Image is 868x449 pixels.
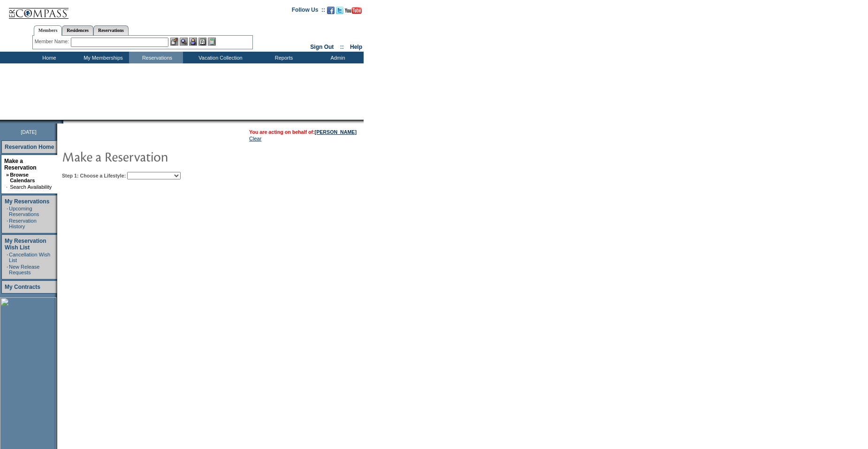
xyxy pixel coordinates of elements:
td: Reports [256,52,310,63]
a: Subscribe to our YouTube Channel [345,9,362,15]
td: · [7,264,8,275]
a: My Reservation Wish List [5,238,46,251]
td: · [7,252,8,263]
img: promoShadowLeftCorner.gif [60,120,63,124]
b: Step 1: Choose a Lifestyle: [62,173,126,178]
img: Impersonate [189,38,197,46]
img: Become our fan on Facebook [327,7,335,14]
a: My Contracts [5,284,40,290]
a: [PERSON_NAME] [315,129,357,135]
a: Residences [62,25,93,35]
td: Admin [310,52,364,63]
a: My Reservations [5,198,49,205]
a: Become our fan on Facebook [327,9,335,15]
span: You are acting on behalf of: [249,129,357,135]
a: Cancellation Wish List [9,252,50,263]
td: · [6,184,9,190]
img: Subscribe to our YouTube Channel [345,7,362,14]
b: » [6,172,9,178]
a: Reservations [93,25,129,35]
td: Reservations [129,52,183,63]
td: Follow Us :: [292,6,325,17]
a: Reservation Home [5,144,54,150]
a: Search Availability [10,184,52,190]
a: Browse Calendars [10,172,35,183]
span: [DATE] [21,129,37,135]
a: New Release Requests [9,264,39,275]
img: Reservations [198,38,206,46]
a: Help [350,44,362,50]
a: Reservation History [9,218,37,229]
a: Follow us on Twitter [336,9,343,15]
img: pgTtlMakeReservation.gif [62,147,250,166]
div: Member Name: [35,38,71,46]
span: :: [340,44,344,50]
a: Make a Reservation [4,158,37,171]
img: blank.gif [63,120,64,124]
a: Members [34,25,62,36]
img: View [180,38,188,46]
td: Home [21,52,75,63]
img: b_edit.gif [170,38,178,46]
img: b_calculator.gif [208,38,216,46]
a: Sign Out [310,44,334,50]
a: Upcoming Reservations [9,206,39,217]
td: · [7,206,8,217]
img: Follow us on Twitter [336,7,343,14]
td: Vacation Collection [183,52,256,63]
td: · [7,218,8,229]
a: Clear [249,136,261,141]
td: My Memberships [75,52,129,63]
